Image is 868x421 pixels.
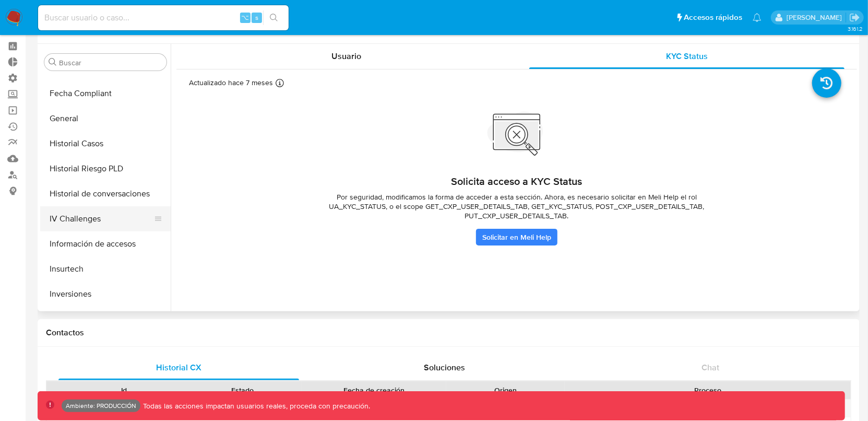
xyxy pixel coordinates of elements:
[49,58,57,66] button: Buscar
[332,50,362,62] span: Usuario
[40,256,171,282] button: Insurtech
[454,385,557,395] div: Origen
[40,282,171,307] button: Inversiones
[666,50,708,62] span: KYC Status
[59,58,162,67] input: Buscar
[263,10,284,25] button: search-icon
[140,401,370,411] p: Todas las acciones impactan usuarios reales, proceda con precaución.
[701,361,719,373] span: Chat
[424,361,465,373] span: Soluciones
[787,13,846,22] p: valeria.monge@mercadolibre.com
[848,25,863,33] span: 3.161.2
[189,78,273,88] p: Actualizado hace 7 meses
[849,12,860,23] a: Salir
[753,13,762,22] a: Notificaciones
[38,11,289,25] input: Buscar usuario o caso...
[572,385,843,395] div: Proceso
[72,385,176,395] div: Id
[191,385,294,395] div: Estado
[40,156,171,181] button: Historial Riesgo PLD
[40,131,171,156] button: Historial Casos
[40,106,171,131] button: General
[309,385,439,395] div: Fecha de creación
[241,13,249,22] span: ⌥
[66,404,136,408] p: Ambiente: PRODUCCIÓN
[40,81,171,106] button: Fecha Compliant
[40,181,171,206] button: Historial de conversaciones
[255,13,258,22] span: s
[40,307,171,332] button: Items
[46,328,851,338] h1: Contactos
[40,206,162,231] button: IV Challenges
[40,231,171,256] button: Información de accesos
[156,361,201,373] span: Historial CX
[684,12,742,23] span: Accesos rápidos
